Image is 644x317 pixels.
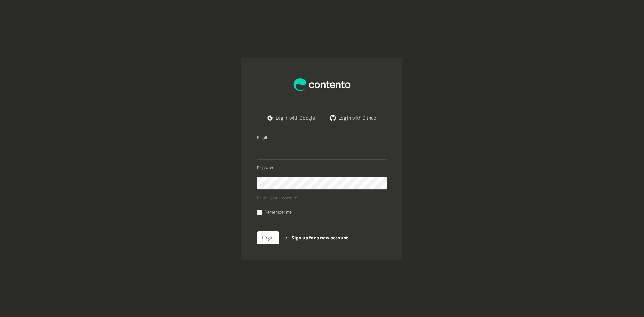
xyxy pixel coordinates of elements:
[257,231,279,244] button: Login
[325,112,382,125] a: Log in with Github
[284,234,289,241] span: or
[257,195,298,201] a: Forgot your password?
[262,112,320,125] a: Log in with Google
[291,234,348,241] a: Sign up for a new account
[265,209,292,216] label: Remember me
[257,165,275,172] label: Password
[257,135,267,142] label: Email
